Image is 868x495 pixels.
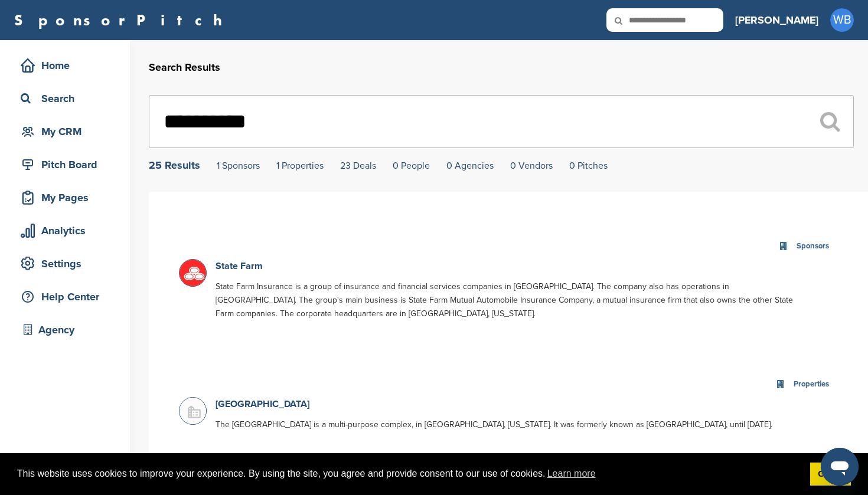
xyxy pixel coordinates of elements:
div: Properties [791,378,832,391]
div: Search [18,88,118,109]
a: 0 Agencies [446,160,494,172]
a: learn more about cookies [546,465,598,483]
a: State Farm [216,260,263,272]
a: Help Center [12,283,118,310]
a: SponsorPitch [14,12,230,28]
img: Sgdi ena 400x400 [180,260,209,289]
div: Sponsors [794,240,832,253]
div: Home [18,55,118,76]
h3: [PERSON_NAME] [735,12,818,28]
h2: Search Results [149,60,854,76]
a: Agency [12,316,118,343]
div: My CRM [18,121,118,142]
a: 0 Pitches [569,160,608,172]
iframe: Button to launch messaging window [821,448,859,486]
a: 23 Deals [340,160,376,172]
span: WB [830,8,854,32]
p: State Farm Insurance is a group of insurance and financial services companies in [GEOGRAPHIC_DATA... [216,280,797,320]
a: [GEOGRAPHIC_DATA] [216,398,309,410]
a: 1 Properties [276,160,324,172]
a: 0 People [393,160,430,172]
a: Home [12,52,118,79]
a: Pitch Board [12,151,118,178]
a: [PERSON_NAME] [735,7,818,33]
div: Analytics [18,220,118,241]
a: 0 Vendors [510,160,553,172]
div: Help Center [18,286,118,307]
span: This website uses cookies to improve your experience. By using the site, you agree and provide co... [17,465,801,483]
div: Pitch Board [18,154,118,175]
div: 25 Results [149,160,200,171]
a: Analytics [12,217,118,244]
div: My Pages [18,187,118,208]
p: The [GEOGRAPHIC_DATA] is a multi-purpose complex, in [GEOGRAPHIC_DATA], [US_STATE]. It was former... [216,418,797,431]
img: Buildingmissing [180,398,209,427]
div: Agency [18,319,118,340]
a: My CRM [12,118,118,145]
a: Settings [12,250,118,277]
div: Settings [18,253,118,274]
a: 1 Sponsors [217,160,260,172]
a: Search [12,85,118,112]
a: My Pages [12,184,118,211]
a: dismiss cookie message [810,463,851,486]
